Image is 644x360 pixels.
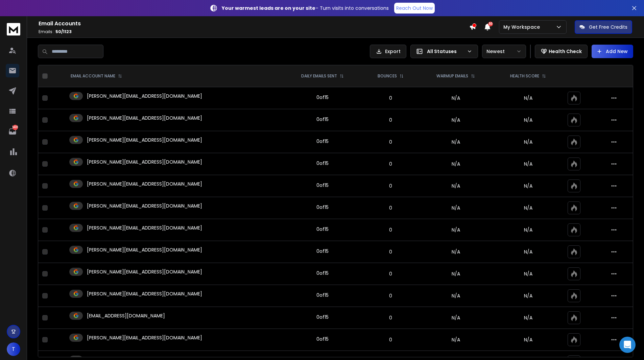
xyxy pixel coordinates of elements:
[497,248,559,255] p: N/A
[7,342,20,356] button: T
[367,270,414,277] p: 0
[316,248,329,255] div: 0 of 15
[436,73,468,79] p: WARMUP EMAILS
[419,329,493,351] td: N/A
[378,73,397,79] p: BOUNCES
[367,226,414,233] p: 0
[7,23,20,35] img: logo
[419,307,493,329] td: N/A
[619,337,636,353] div: Open Intercom Messenger
[419,131,493,153] td: N/A
[316,314,329,320] div: 0 of 15
[497,205,559,211] p: N/A
[427,48,464,55] p: All Statuses
[589,24,627,30] p: Get Free Credits
[316,292,329,298] div: 0 of 15
[316,116,329,123] div: 0 of 15
[535,45,588,58] button: Health Check
[367,95,414,101] p: 0
[87,290,202,297] p: [PERSON_NAME][EMAIL_ADDRESS][DOMAIN_NAME]
[316,336,329,342] div: 0 of 15
[488,22,493,26] span: 50
[222,5,389,11] p: – Turn visits into conversations
[367,292,414,299] p: 0
[301,73,337,79] p: DAILY EMAILS SENT
[497,336,559,343] p: N/A
[71,73,122,79] div: EMAIL ACCOUNT NAME
[367,314,414,321] p: 0
[87,224,202,231] p: [PERSON_NAME][EMAIL_ADDRESS][DOMAIN_NAME]
[497,314,559,321] p: N/A
[394,3,435,14] a: Reach Out Now
[497,161,559,167] p: N/A
[55,29,72,34] span: 50 / 1123
[87,246,202,253] p: [PERSON_NAME][EMAIL_ADDRESS][DOMAIN_NAME]
[316,226,329,233] div: 0 of 15
[6,125,19,138] a: 1430
[419,87,493,109] td: N/A
[87,159,202,165] p: [PERSON_NAME][EMAIL_ADDRESS][DOMAIN_NAME]
[482,45,526,58] button: Newest
[367,161,414,167] p: 0
[87,115,202,121] p: [PERSON_NAME][EMAIL_ADDRESS][DOMAIN_NAME]
[503,24,543,30] p: My Workspace
[316,204,329,211] div: 0 of 15
[497,226,559,233] p: N/A
[419,263,493,285] td: N/A
[367,139,414,145] p: 0
[39,29,469,34] p: Emails :
[419,175,493,197] td: N/A
[87,334,202,341] p: [PERSON_NAME][EMAIL_ADDRESS][DOMAIN_NAME]
[419,109,493,131] td: N/A
[370,45,406,58] button: Export
[87,181,202,187] p: [PERSON_NAME][EMAIL_ADDRESS][DOMAIN_NAME]
[549,48,582,55] p: Health Check
[497,117,559,123] p: N/A
[39,20,469,28] h1: Email Accounts
[367,248,414,255] p: 0
[497,139,559,145] p: N/A
[510,73,539,79] p: HEALTH SCORE
[575,20,632,34] button: Get Free Credits
[13,125,18,130] p: 1430
[419,219,493,241] td: N/A
[497,95,559,101] p: N/A
[87,93,202,99] p: [PERSON_NAME][EMAIL_ADDRESS][DOMAIN_NAME]
[316,160,329,167] div: 0 of 15
[497,270,559,277] p: N/A
[316,270,329,277] div: 0 of 15
[396,5,433,11] p: Reach Out Now
[87,312,165,319] p: [EMAIL_ADDRESS][DOMAIN_NAME]
[87,202,202,209] p: [PERSON_NAME][EMAIL_ADDRESS][DOMAIN_NAME]
[497,183,559,189] p: N/A
[316,94,329,101] div: 0 of 15
[419,153,493,175] td: N/A
[316,182,329,189] div: 0 of 15
[87,137,202,143] p: [PERSON_NAME][EMAIL_ADDRESS][DOMAIN_NAME]
[222,5,315,11] strong: Your warmest leads are on your site
[367,117,414,123] p: 0
[419,241,493,263] td: N/A
[419,197,493,219] td: N/A
[316,138,329,145] div: 0 of 15
[592,45,633,58] button: Add New
[367,183,414,189] p: 0
[367,205,414,211] p: 0
[419,285,493,307] td: N/A
[87,268,202,275] p: [PERSON_NAME][EMAIL_ADDRESS][DOMAIN_NAME]
[367,336,414,343] p: 0
[497,292,559,299] p: N/A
